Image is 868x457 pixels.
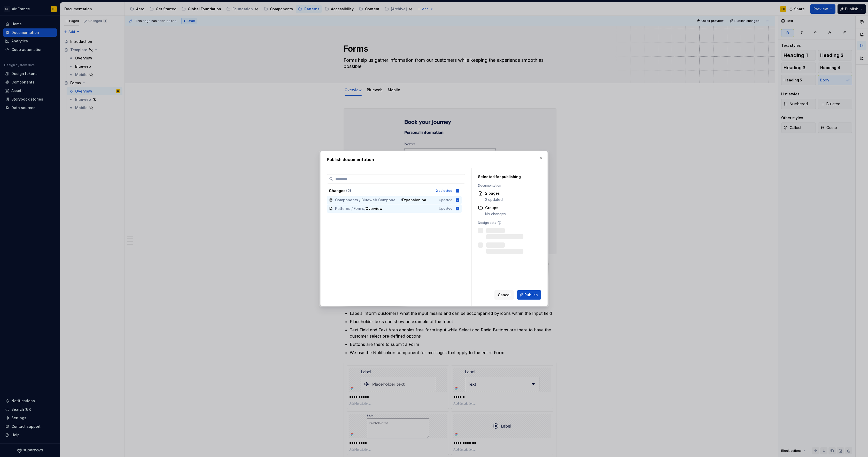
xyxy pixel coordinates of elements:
span: / [364,206,366,211]
span: Cancel [498,292,510,298]
div: Groups [485,205,506,210]
div: Selected for publishing [478,174,539,179]
div: 2 updated [485,197,503,202]
span: Updated [439,207,452,211]
div: No changes [485,211,506,217]
div: Changes [329,188,433,193]
div: 2 pages [485,191,503,196]
button: Publish [517,290,541,300]
span: Expansion panel [402,197,432,203]
span: / [401,197,402,203]
span: Patterns / Forms [335,206,364,211]
button: Cancel [494,290,514,300]
div: 2 selected [436,189,452,193]
span: Components / Blueweb Components [335,197,401,203]
span: Updated [439,198,452,202]
span: Overview [366,206,383,211]
span: ( 2 ) [346,188,351,193]
h2: Publish documentation [327,156,541,163]
div: Documentation [478,184,539,188]
span: Publish [524,292,538,298]
div: Design data [478,221,539,225]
